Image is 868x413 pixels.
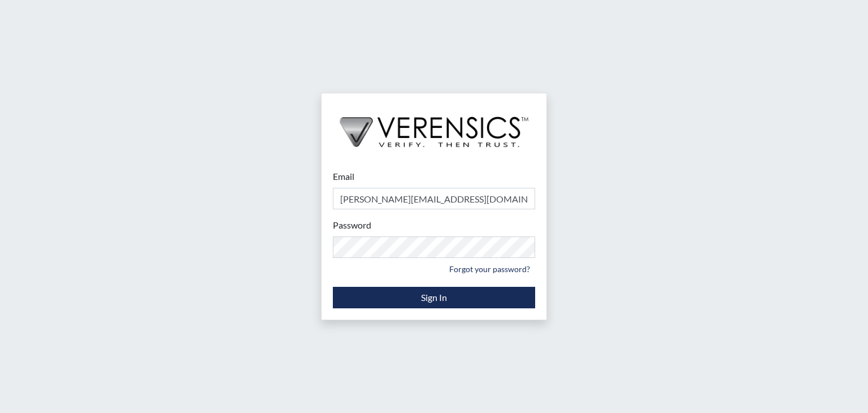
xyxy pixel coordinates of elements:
label: Email [333,170,354,183]
label: Password [333,218,371,232]
a: Forgot your password? [444,260,535,278]
img: logo-wide-black.2aad4157.png [322,93,546,159]
button: Sign In [333,287,535,308]
input: Email [333,188,535,209]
